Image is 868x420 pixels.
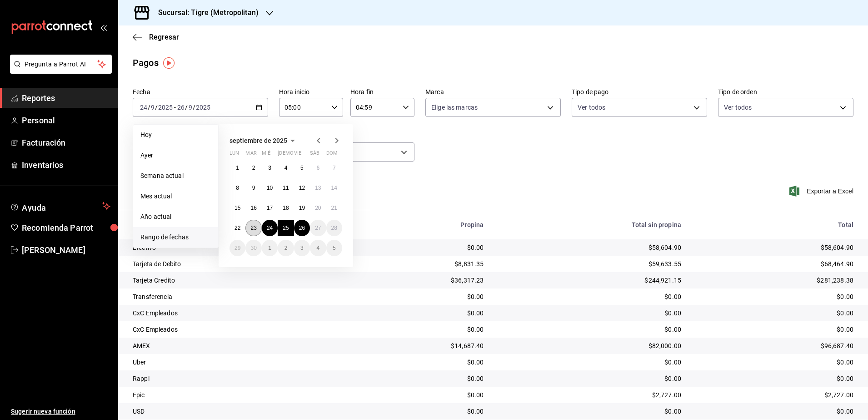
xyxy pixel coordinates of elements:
span: Ayer [140,151,211,160]
div: Tarjeta Credito [133,276,338,285]
div: $2,727.00 [499,390,682,400]
abbr: 6 de septiembre de 2025 [316,165,319,171]
abbr: 7 de septiembre de 2025 [333,165,336,171]
button: 1 de septiembre de 2025 [229,160,245,176]
div: $68,464.90 [696,259,853,268]
abbr: 5 de septiembre de 2025 [300,165,304,171]
button: Regresar [133,33,179,41]
abbr: 13 de septiembre de 2025 [315,185,321,191]
div: Total [696,221,853,228]
div: $0.00 [696,325,853,334]
abbr: 3 de octubre de 2025 [300,245,304,251]
abbr: 22 de septiembre de 2025 [234,225,240,231]
input: -- [177,104,185,111]
span: Inventarios [22,159,110,171]
input: -- [188,104,193,111]
h3: Sucursal: Tigre (Metropolitan) [151,7,259,18]
span: / [185,104,188,111]
div: $58,604.90 [499,243,682,252]
button: 15 de septiembre de 2025 [229,200,245,216]
abbr: domingo [326,150,338,160]
div: $0.00 [499,407,682,416]
div: AMEX [133,341,338,350]
abbr: 29 de septiembre de 2025 [234,245,240,251]
abbr: miércoles [262,150,270,160]
abbr: viernes [294,150,301,160]
div: $0.00 [353,358,484,367]
span: septiembre de 2025 [229,137,287,144]
div: $0.00 [353,374,484,383]
abbr: 30 de septiembre de 2025 [250,245,256,251]
button: 10 de septiembre de 2025 [262,180,278,196]
abbr: sábado [310,150,319,160]
div: $244,921.15 [499,276,682,285]
button: 2 de septiembre de 2025 [245,160,261,176]
span: Facturación [22,137,110,149]
div: $0.00 [499,358,682,367]
button: 5 de septiembre de 2025 [294,160,310,176]
span: Pregunta a Parrot AI [25,60,98,69]
abbr: 19 de septiembre de 2025 [299,205,305,211]
div: Transferencia [133,292,338,301]
div: $0.00 [696,309,853,318]
span: Semana actual [140,171,211,181]
span: Elige las marcas [431,103,478,112]
div: $0.00 [696,292,853,301]
button: Pregunta a Parrot AI [10,55,112,74]
abbr: 2 de septiembre de 2025 [252,165,255,171]
button: 14 de septiembre de 2025 [326,180,342,196]
a: Pregunta a Parrot AI [6,66,112,76]
div: $0.00 [353,407,484,416]
div: Uber [133,358,338,367]
input: -- [150,104,155,111]
button: 4 de octubre de 2025 [310,240,326,256]
div: $0.00 [696,374,853,383]
div: $0.00 [353,292,484,301]
button: 24 de septiembre de 2025 [262,220,278,236]
span: Rango de fechas [140,233,211,242]
button: Tooltip marker [163,57,175,69]
abbr: 3 de septiembre de 2025 [268,165,271,171]
button: 20 de septiembre de 2025 [310,200,326,216]
span: / [148,104,150,111]
abbr: 25 de septiembre de 2025 [283,225,289,231]
div: $0.00 [499,309,682,318]
div: USD [133,407,338,416]
div: $8,831.35 [353,259,484,268]
div: $0.00 [499,374,682,383]
span: Sugerir nueva función [11,407,110,416]
div: $58,604.90 [696,243,853,252]
button: open_drawer_menu [100,24,107,31]
div: $0.00 [696,407,853,416]
input: -- [140,104,148,111]
button: 16 de septiembre de 2025 [245,200,261,216]
span: Ayuda [22,201,99,212]
span: Recomienda Parrot [22,222,110,234]
abbr: martes [245,150,256,160]
abbr: 8 de septiembre de 2025 [236,185,239,191]
abbr: 17 de septiembre de 2025 [267,205,273,211]
input: ---- [158,104,173,111]
div: $59,633.55 [499,259,682,268]
abbr: 9 de septiembre de 2025 [252,185,255,191]
abbr: 26 de septiembre de 2025 [299,225,305,231]
span: [PERSON_NAME] [22,244,110,256]
button: 28 de septiembre de 2025 [326,220,342,236]
div: Total sin propina [499,221,682,228]
span: Personal [22,114,110,127]
div: CxC Empleados [133,325,338,334]
div: $0.00 [353,243,484,252]
div: $36,317.23 [353,276,484,285]
button: 2 de octubre de 2025 [278,240,294,256]
input: ---- [195,104,211,111]
div: $0.00 [353,309,484,318]
button: 1 de octubre de 2025 [262,240,278,256]
button: 5 de octubre de 2025 [326,240,342,256]
div: $0.00 [499,325,682,334]
abbr: 11 de septiembre de 2025 [283,185,289,191]
button: 8 de septiembre de 2025 [229,180,245,196]
abbr: 24 de septiembre de 2025 [267,225,273,231]
label: Fecha [133,89,268,95]
div: Propina [353,221,484,228]
abbr: 28 de septiembre de 2025 [331,225,337,231]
